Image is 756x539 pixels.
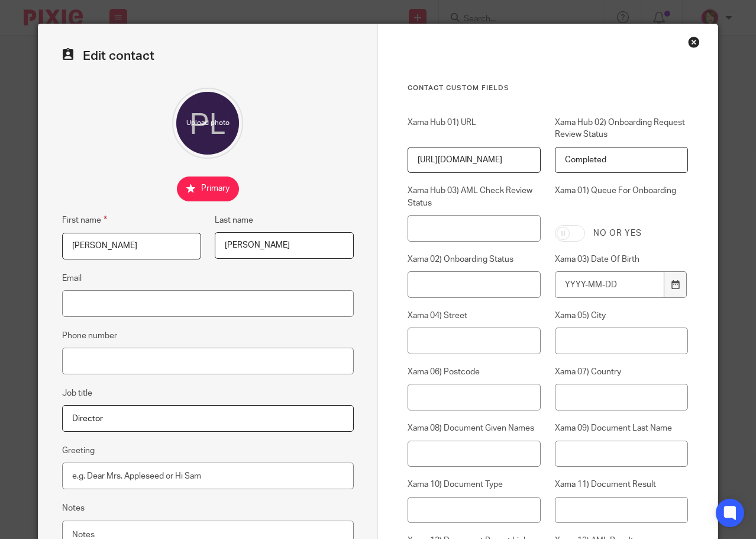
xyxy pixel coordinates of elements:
[408,84,688,93] h3: Contact Custom fields
[62,213,107,227] label: First name
[62,272,82,284] label: Email
[555,185,688,216] label: Xama 01) Queue For Onboarding
[555,422,688,434] label: Xama 09) Document Last Name
[62,463,354,489] input: e.g. Dear Mrs. Appleseed or Hi Sam
[688,36,700,48] div: Close this dialog window
[593,227,642,239] label: No or yes
[215,214,253,226] label: Last name
[62,330,117,342] label: Phone number
[62,445,95,457] label: Greeting
[408,479,541,490] label: Xama 10) Document Type
[555,310,688,322] label: Xama 05) City
[62,387,92,399] label: Job title
[408,254,541,265] label: Xama 02) Onboarding Status
[408,366,541,378] label: Xama 06) Postcode
[408,117,541,141] label: Xama Hub 01) URL
[408,185,541,209] label: Xama Hub 03) AML Check Review Status
[408,422,541,434] label: Xama 08) Document Given Names
[408,310,541,322] label: Xama 04) Street
[555,117,688,141] label: Xama Hub 02) Onboarding Request Review Status
[555,366,688,378] label: Xama 07) Country
[555,479,688,490] label: Xama 11) Document Result
[555,271,664,298] input: YYYY-MM-DD
[62,502,85,514] label: Notes
[62,48,354,64] h2: Edit contact
[555,254,688,265] label: Xama 03) Date Of Birth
